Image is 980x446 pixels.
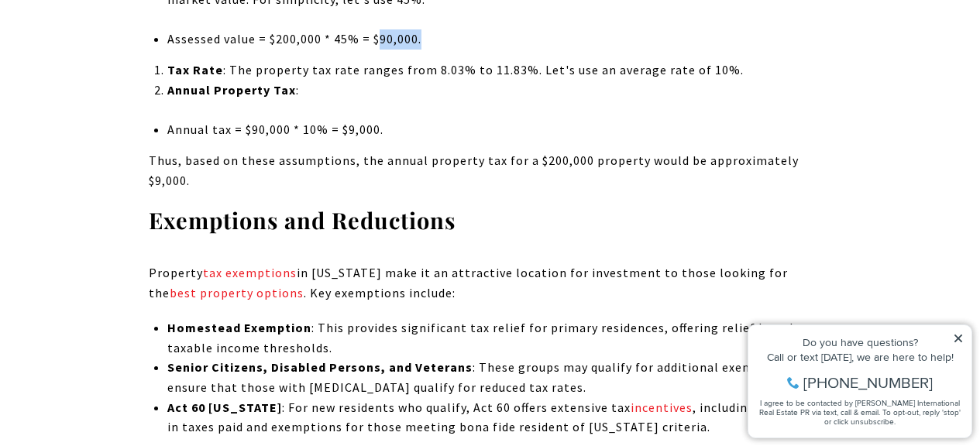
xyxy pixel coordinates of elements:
li: : For new residents who qualify, Act 60 offers extensive tax , including reductions in taxes paid... [167,398,831,437]
li: Annual tax = $90,000 * 10% = $9,000. [167,120,831,140]
div: Do you have questions? [16,35,224,46]
span: [PHONE_NUMBER] [64,73,193,88]
strong: Annual Property Tax [167,82,296,98]
li: Assessed value = $200,000 * 45% = $90,000. [167,29,831,50]
p: : The property tax rate ranges from 8.03% to 11.83%. Let's use an average rate of 10%. [167,60,831,81]
strong: Exemptions and Reductions [149,205,456,235]
strong: Tax Rate [167,62,223,77]
div: Call or text [DATE], we are here to help! [16,50,224,60]
a: incentives - open in a new tab [631,400,693,415]
p: : [167,81,831,101]
a: best property options - open in a new tab [170,285,304,300]
span: I agree to be contacted by [PERSON_NAME] International Real Estate PR via text, call & email. To ... [19,95,221,125]
p: Property in [US_STATE] make it an attractive location for investment to those looking for the . K... [149,263,832,303]
li: : These groups may qualify for additional exemptions and ensure that those with [MEDICAL_DATA] qu... [167,358,831,397]
a: tax exemptions - open in a new tab [203,265,297,280]
p: Thus, based on these assumptions, the annual property tax for a $200,000 property would be approx... [149,151,832,190]
strong: Act 60 [US_STATE] [167,400,282,415]
strong: Homestead Exemption [167,320,311,335]
li: : This provides significant tax relief for primary residences, offering relief based on taxable i... [167,318,831,358]
strong: Senior Citizens, Disabled Persons, and Veterans [167,359,473,375]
